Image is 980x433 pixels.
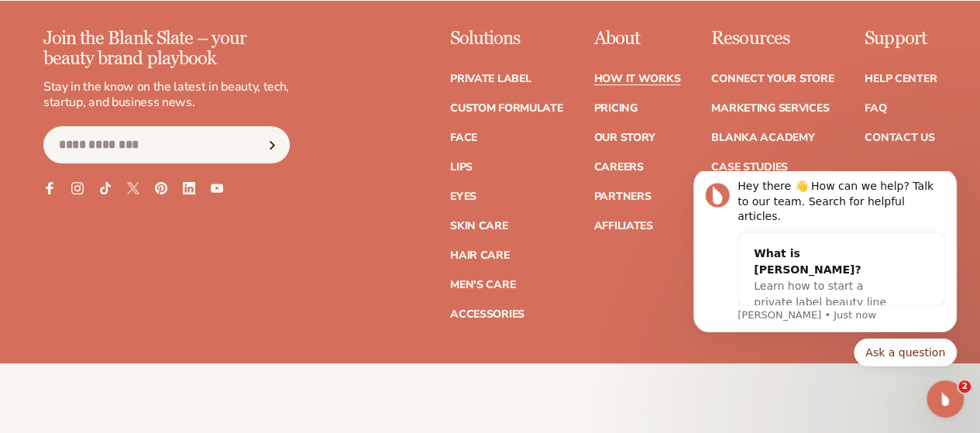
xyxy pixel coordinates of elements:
a: Accessories [450,309,524,320]
a: Careers [593,162,643,173]
a: Men's Care [450,280,515,290]
button: Subscribe [255,126,289,163]
p: About [593,29,680,49]
span: Learn how to start a private label beauty line with [PERSON_NAME] [84,108,216,153]
iframe: Intercom live chat [927,380,964,418]
span: 2 [958,380,971,393]
a: Skin Care [450,221,507,232]
p: Join the Blank Slate – your beauty brand playbook [43,29,290,70]
a: Pricing [593,103,637,114]
div: What is [PERSON_NAME]?Learn how to start a private label beauty line with [PERSON_NAME] [68,62,243,168]
iframe: Intercom notifications message [670,171,980,376]
div: What is [PERSON_NAME]? [84,74,228,107]
div: Hey there 👋 How can we help? Talk to our team. Search for helpful articles. [67,8,275,53]
a: Blanka Academy [711,132,814,143]
a: FAQ [865,103,886,114]
p: Resources [711,29,834,49]
a: Help Center [865,74,937,84]
a: Custom formulate [450,103,563,114]
img: Profile image for Lee [35,12,60,36]
a: Connect your store [711,74,834,84]
button: Quick reply: Ask a question [184,167,287,195]
p: Support [865,29,937,49]
a: Private label [450,74,531,84]
a: Marketing services [711,103,829,114]
a: Contact Us [865,132,934,143]
a: Lips [450,162,473,173]
a: Partners [593,191,651,202]
div: Quick reply options [23,167,287,195]
a: Face [450,132,477,143]
a: Eyes [450,191,476,202]
a: Affiliates [593,221,652,232]
p: Stay in the know on the latest in beauty, tech, startup, and business news. [43,79,290,112]
p: Solutions [450,29,563,49]
p: Message from Lee, sent Just now [67,137,275,151]
a: How It Works [593,74,680,84]
a: Case Studies [711,162,788,173]
a: Our Story [593,132,655,143]
a: Hair Care [450,250,509,261]
div: Message content [67,8,275,135]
